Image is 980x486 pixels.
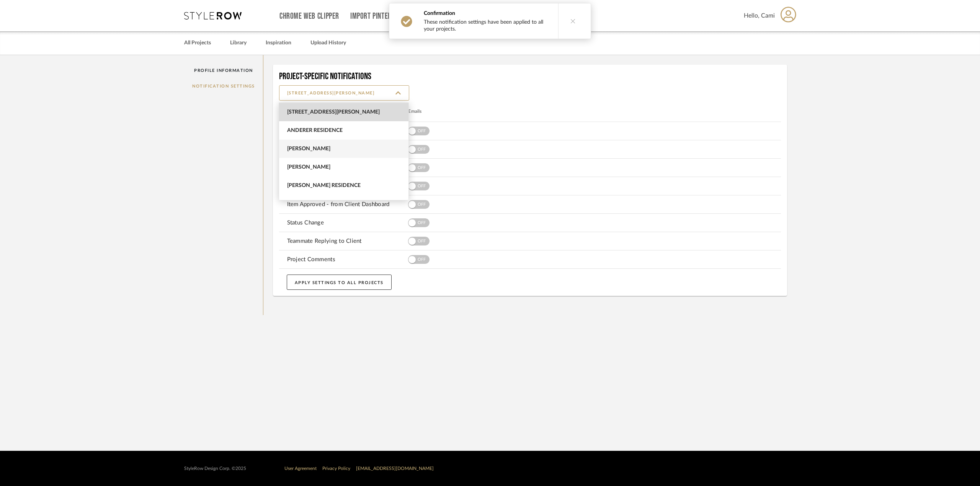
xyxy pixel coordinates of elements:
button: APPLY SETTINGS TO ALL PROJECTS [287,275,392,290]
td: Item Comment Added - from Team [278,127,408,135]
td: Item Approved - from Client Dashboard [278,201,408,208]
div: StyleRow Design Corp. ©2025 [184,466,246,471]
a: Privacy Policy [322,466,350,471]
td: Teammate Replying to Client [278,237,408,245]
th: Notification [278,107,408,115]
a: Library [230,38,247,48]
td: Item Liked - from Client Dashboard [278,164,408,172]
a: Upload History [310,38,346,48]
input: SELECT A PROJECT TO MANAGE NOTIFICATIONS [279,85,409,101]
td: Item Comment Added - from Client Dashboard [278,146,408,153]
span: [PERSON_NAME] [287,164,402,171]
td: Status Change [278,219,408,227]
a: [EMAIL_ADDRESS][DOMAIN_NAME] [356,466,434,471]
span: [PERSON_NAME] [287,146,402,152]
span: Anderer Residence [287,127,402,134]
a: All Projects [184,38,211,48]
a: Inspiration [266,38,291,48]
th: Emails [408,107,539,115]
div: These notification settings have been applied to all your projects. [424,19,550,33]
span: [STREET_ADDRESS][PERSON_NAME] [287,109,402,115]
a: Profile Information [184,63,263,78]
td: Item Disliked - from Client Dashboard [278,182,408,190]
a: Chrome Web Clipper [279,13,339,20]
h4: Project-Specific Notifications [279,71,781,82]
a: User Agreement [284,466,317,471]
span: [PERSON_NAME] Residence [287,182,402,189]
a: Import Pinterest [350,13,402,20]
span: Hello, Cami [744,11,775,20]
div: Confirmation [424,10,550,17]
td: Project Comments [278,256,408,263]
